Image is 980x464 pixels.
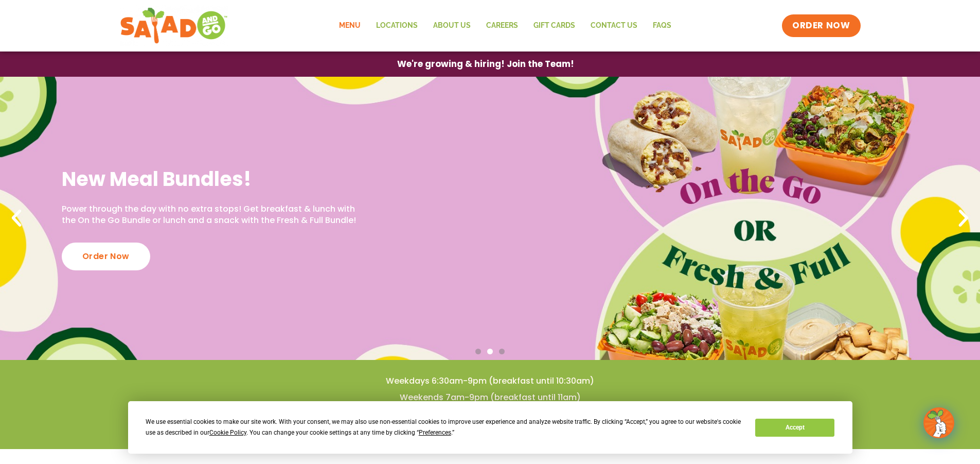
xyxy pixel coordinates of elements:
a: About Us [425,14,478,38]
span: Go to slide 3 [499,349,505,354]
div: Next slide [952,207,975,230]
img: new-SAG-logo-768×292 [120,5,228,46]
div: We use essential cookies to make our site work. With your consent, we may also use non-essential ... [146,417,743,438]
a: We're growing & hiring! Join the Team! [382,52,590,76]
a: Contact Us [583,14,645,38]
a: GIFT CARDS [526,14,583,38]
a: FAQs [645,14,679,38]
a: Careers [478,14,526,38]
span: ORDER NOW [792,20,850,32]
span: Cookie Policy [209,429,246,436]
a: ORDER NOW [782,14,860,37]
p: Power through the day with no extra stops! Get breakfast & lunch with the On the Go Bundle or lun... [62,203,365,227]
h4: Weekends 7am-9pm (breakfast until 11am) [21,392,959,403]
a: Menu [331,14,368,38]
div: Previous slide [5,207,28,230]
span: We're growing & hiring! Join the Team! [397,60,574,68]
div: Order Now [62,243,150,270]
h2: New Meal Bundles! [62,166,365,192]
a: Locations [368,14,425,38]
span: Preferences [419,429,451,436]
span: Go to slide 1 [475,349,481,354]
span: Go to slide 2 [487,349,493,354]
button: Accept [755,419,834,437]
h4: Weekdays 6:30am-9pm (breakfast until 10:30am) [21,375,959,387]
img: wpChatIcon [924,408,953,437]
div: Cookie Consent Prompt [128,401,852,454]
nav: Menu [331,14,679,38]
